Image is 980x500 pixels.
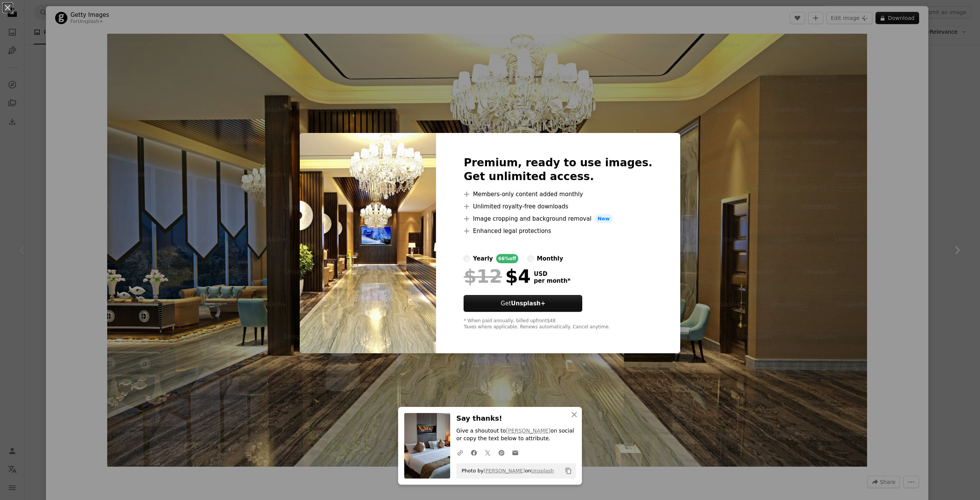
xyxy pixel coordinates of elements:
[464,318,652,330] div: * When paid annually, billed upfront $48 Taxes where applicable. Renews automatically. Cancel any...
[464,226,652,236] li: Enhanced legal protections
[456,413,576,424] h3: Say thanks!
[508,445,522,460] a: Share over email
[496,254,519,263] div: 66% off
[506,428,550,434] a: [PERSON_NAME]
[464,266,502,286] span: $12
[495,445,508,460] a: Share on Pinterest
[464,266,531,286] div: $4
[481,445,495,460] a: Share on Twitter
[464,190,652,199] li: Members-only content added monthly
[562,464,575,477] button: Copy to clipboard
[483,468,525,474] a: [PERSON_NAME]
[537,254,563,263] div: monthly
[534,277,570,284] span: per month *
[534,270,570,277] span: USD
[458,465,554,477] span: Photo by on
[300,133,436,354] img: premium_photo-1661964071015-d97428970584
[511,300,546,307] strong: Unsplash+
[464,256,470,262] input: yearly66%off
[464,295,582,312] button: GetUnsplash+
[528,256,534,262] input: monthly
[467,445,481,460] a: Share on Facebook
[531,468,554,474] a: Unsplash
[464,202,652,211] li: Unlimited royalty-free downloads
[464,214,652,223] li: Image cropping and background removal
[456,427,576,443] p: Give a shoutout to on social or copy the text below to attribute.
[595,214,613,223] span: New
[464,156,652,184] h2: Premium, ready to use images. Get unlimited access.
[473,254,493,263] div: yearly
